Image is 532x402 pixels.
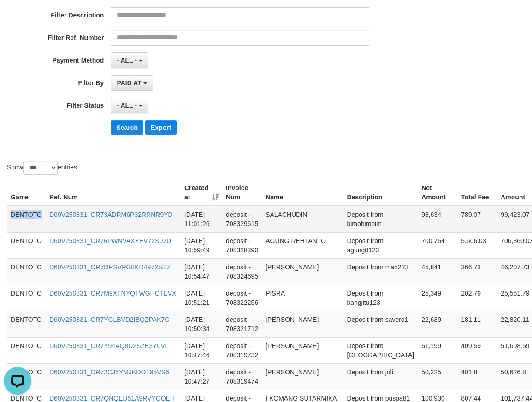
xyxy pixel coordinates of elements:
td: [PERSON_NAME] [262,337,343,363]
td: 409.59 [457,337,497,363]
td: 5,606.03 [457,232,497,258]
td: 789.07 [457,206,497,233]
td: Deposit from [GEOGRAPHIC_DATA] [343,337,418,363]
th: Game [7,180,46,206]
td: Deposit from savero1 [343,311,418,337]
td: DENTOTO [7,285,46,311]
a: D60V250831_OR7Y94AQ8U2SZE3Y0VL [49,342,168,350]
td: 50,225 [418,363,457,390]
td: 22,639 [418,311,457,337]
td: deposit - 708322256 [222,285,262,311]
button: - ALL - [111,98,148,113]
td: [DATE] 11:01:26 [181,206,222,233]
th: Invoice Num [222,180,262,206]
label: Show entries [7,161,77,175]
a: D60V250831_OR73ADRM6P32RRNR9YD [49,211,173,218]
button: Open LiveChat chat widget [4,4,31,31]
td: PISRA [262,285,343,311]
td: 98,634 [418,206,457,233]
td: DENTOTO [7,258,46,285]
button: PAID AT [111,75,153,91]
a: D60V250831_OR7M9XTNYQTWGHCTEVX [49,290,176,297]
a: D60V250831_OR7QNQEU51A9RVYOOEH [49,395,175,402]
a: D60V250831_OR76PWNVAXYEV72S07U [49,237,171,245]
td: 366.73 [457,258,497,285]
th: Total Fee [457,180,497,206]
th: Ref. Num [46,180,181,206]
td: deposit - 708319474 [222,363,262,390]
td: DENTOTO [7,311,46,337]
td: [PERSON_NAME] [262,363,343,390]
td: Deposit from joli [343,363,418,390]
button: Search [111,120,143,135]
td: [PERSON_NAME] [262,258,343,285]
button: - ALL - [111,52,148,68]
th: Created at: activate to sort column ascending [181,180,222,206]
td: [DATE] 10:59:49 [181,232,222,258]
td: 45,841 [418,258,457,285]
td: SALACHUDIN [262,206,343,233]
td: DENTOTO [7,232,46,258]
td: Deposit from agung0123 [343,232,418,258]
a: D60V250831_OR7DRSVPG8KD497XS3Z [49,263,171,271]
span: - ALL - [117,57,137,64]
span: - ALL - [117,102,137,109]
td: [DATE] 10:54:47 [181,258,222,285]
th: Name [262,180,343,206]
td: DENTOTO [7,337,46,363]
td: deposit - 708329615 [222,206,262,233]
td: deposit - 708319732 [222,337,262,363]
td: 202.79 [457,285,497,311]
td: deposit - 708324695 [222,258,262,285]
select: Showentries [23,161,58,175]
td: deposit - 708328390 [222,232,262,258]
td: DENTOTO [7,206,46,233]
td: 401.8 [457,363,497,390]
td: AGUNG REHTANTO [262,232,343,258]
button: Export [145,120,177,135]
td: [DATE] 10:47:27 [181,363,222,390]
td: Deposit from bimobimbim [343,206,418,233]
td: 25,349 [418,285,457,311]
td: Deposit from bangjitu123 [343,285,418,311]
a: D60V250831_OR72CJ5YMJKDOT95VS6 [49,368,169,376]
a: D60V250831_OR7YGLBVD2IBQZPAK7C [49,316,169,323]
td: [DATE] 10:47:46 [181,337,222,363]
td: 181.11 [457,311,497,337]
span: PAID AT [117,79,141,87]
td: 51,199 [418,337,457,363]
td: deposit - 708321712 [222,311,262,337]
td: 700,754 [418,232,457,258]
td: Deposit from man223 [343,258,418,285]
td: [DATE] 10:51:21 [181,285,222,311]
td: [DATE] 10:50:34 [181,311,222,337]
th: Net Amount [418,180,457,206]
th: Description [343,180,418,206]
td: [PERSON_NAME] [262,311,343,337]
